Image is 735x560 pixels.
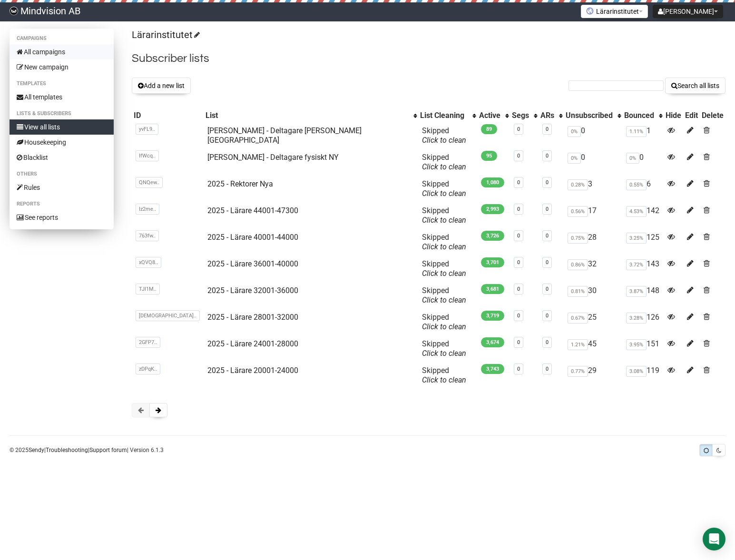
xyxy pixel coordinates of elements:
td: 119 [622,362,664,389]
th: Edit: No sort applied, sorting is disabled [683,109,700,122]
a: Click to clean [422,162,466,171]
a: Click to clean [422,375,466,384]
span: 0% [568,153,581,164]
span: Skipped [422,259,466,278]
span: [DEMOGRAPHIC_DATA].. [136,310,200,321]
div: Segs [512,111,529,120]
a: 0 [517,206,520,212]
div: Bounced [624,111,654,120]
span: 3.25% [626,233,647,244]
a: Click to clean [422,242,466,251]
span: 95 [481,151,497,161]
a: New campaign [10,59,114,75]
button: Lärarinstitutet [581,5,648,18]
span: Iz2me.. [136,204,159,215]
button: [PERSON_NAME] [653,5,723,18]
li: Lists & subscribers [10,108,114,119]
a: Lärarinstitutet [132,29,198,40]
th: Unsubscribed: No sort applied, activate to apply an ascending sort [564,109,622,122]
span: 4.53% [626,206,647,217]
span: 3,681 [481,284,504,294]
img: favicons [586,7,594,15]
a: 0 [517,339,520,345]
span: Skipped [422,206,466,225]
div: Hide [666,111,681,120]
a: 2025 - Lärare 44001-47300 [207,206,298,215]
span: 0.86% [568,259,588,270]
th: Bounced: No sort applied, activate to apply an ascending sort [622,109,664,122]
td: 28 [564,229,622,255]
span: zDPqK.. [136,364,160,374]
a: 0 [517,126,520,132]
span: TJI1M.. [136,284,160,295]
span: Skipped [422,233,466,251]
a: 0 [546,286,549,292]
td: 45 [564,335,622,362]
a: Click to clean [422,269,466,278]
span: 763fw.. [136,230,159,241]
th: ID: No sort applied, sorting is disabled [132,109,204,122]
span: Skipped [422,339,466,358]
a: See reports [10,210,114,225]
span: 2GFP7.. [136,337,160,348]
a: 0 [546,206,549,212]
div: ID [134,111,202,120]
span: 2,993 [481,204,504,214]
a: All templates [10,89,114,105]
a: 2025 - Lärare 28001-32000 [207,313,298,322]
a: 2025 - Lärare 36001-40000 [207,259,298,268]
a: 0 [546,259,549,265]
td: 6 [622,176,664,202]
td: 0 [564,122,622,149]
a: 0 [517,366,520,372]
div: Unsubscribed [566,111,613,120]
td: 148 [622,282,664,309]
span: Skipped [422,179,466,198]
span: 0.28% [568,179,588,190]
li: Templates [10,78,114,89]
a: Support forum [89,447,127,453]
span: 3.95% [626,339,647,350]
a: 0 [517,286,520,292]
a: 0 [546,126,549,132]
td: 17 [564,202,622,229]
th: Hide: No sort applied, sorting is disabled [664,109,683,122]
span: 1,080 [481,177,504,187]
a: Click to clean [422,189,466,198]
span: 3.08% [626,366,647,377]
a: Sendy [29,447,44,453]
span: 1.11% [626,126,647,137]
span: 3.72% [626,259,647,270]
span: 3,674 [481,337,504,347]
span: Skipped [422,126,466,145]
span: 3,719 [481,311,504,321]
td: 30 [564,282,622,309]
a: Troubleshooting [46,447,88,453]
a: 0 [517,233,520,239]
span: IfWcq.. [136,150,159,161]
span: 3,726 [481,231,504,241]
a: 0 [546,313,549,319]
span: 89 [481,124,497,134]
td: 0 [622,149,664,176]
span: xQVQ8.. [136,257,161,268]
a: All campaigns [10,44,114,59]
div: List [206,111,409,120]
td: 1 [622,122,664,149]
a: Rules [10,180,114,195]
span: 0.75% [568,233,588,244]
div: Open Intercom Messenger [703,528,725,550]
a: 2025 - Lärare 32001-36000 [207,286,298,295]
a: 0 [517,313,520,319]
td: 29 [564,362,622,389]
span: 1.21% [568,339,588,350]
span: 0.81% [568,286,588,297]
li: Campaigns [10,33,114,44]
a: [PERSON_NAME] - Deltagare fysiskt NY [207,153,339,162]
a: Click to clean [422,216,466,225]
span: 0.67% [568,313,588,324]
span: 3.87% [626,286,647,297]
div: Delete [702,111,724,120]
span: 0.55% [626,179,647,190]
button: Add a new list [132,78,191,94]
